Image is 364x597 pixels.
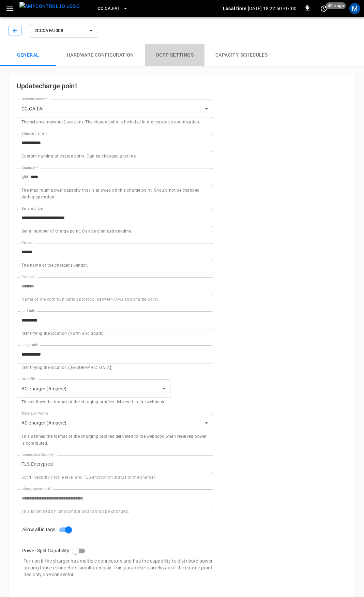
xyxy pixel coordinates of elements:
button: Capacity Schedules [204,44,278,66]
img: ampcontrol.io logo [19,2,80,11]
p: kW [21,174,28,181]
button: Hardware configuration [56,44,145,66]
p: Turn on if the charger has multiple connectors and has the capability to distribute power among t... [24,557,213,578]
label: Longitude [21,342,38,348]
button: set refresh interval [318,3,329,14]
label: TxProfile [21,376,35,382]
p: Power Split Capability [22,547,69,554]
div: CC.CA.FAI [17,100,213,118]
p: [DATE] 18:22:50 -07:00 [248,5,297,12]
p: Serial number of charge point. Can be changed anytime. [21,228,208,235]
label: Protocol [21,274,35,280]
p: Identifying the location ([GEOGRAPHIC_DATA]) [21,364,208,371]
p: This defines the format of the charging profiles delivered to the webhook. [21,399,166,406]
label: TxDefault Profile [21,411,48,416]
label: Charger name [21,131,47,136]
p: The maximum power capacity that is allowed on this charge point. Should not be changed during ope... [21,187,208,201]
p: Local time [223,5,246,12]
label: Serial number [21,206,44,211]
p: Name of the communication protocol between CMS and charge point. [21,296,208,303]
label: Vendor [21,240,33,245]
span: CC.CA.FAI [97,5,119,13]
label: Connection Security [21,452,54,458]
span: 2CCCAFAI008 [34,27,85,35]
label: Capacity [21,165,38,170]
p: Identifying the location (North and South) [21,330,208,337]
label: Network name [21,96,47,102]
button: CC.CA.FAI [95,2,131,15]
button: OCPP settings [145,44,204,66]
div: AC charger (Ampere) [17,414,213,432]
label: Latitude [21,308,35,314]
label: Charge point uuid [21,486,50,492]
p: The selected network (location). The charge point is included in the network's optimization. [21,119,208,126]
div: profile-icon [349,3,360,14]
p: The name of the charger's vendor. [21,262,208,269]
button: 2CCCAFAI008 [30,24,98,38]
p: OCPP Security Profile level and TLS encryption status of the charger. [21,474,208,481]
h6: Update charge point [17,80,213,91]
span: 40 s ago [326,2,346,9]
p: This defines the format of the charging profiles delivered to the webhook when reserved power is ... [21,433,208,447]
p: Allow all idTags [22,526,55,533]
div: AC charger (Ampere) [17,379,170,398]
p: This is defined by Ampcontrol and cannot be changed. [21,508,208,515]
p: Custom naming of charge point. Can be changed anytime. [21,153,208,160]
